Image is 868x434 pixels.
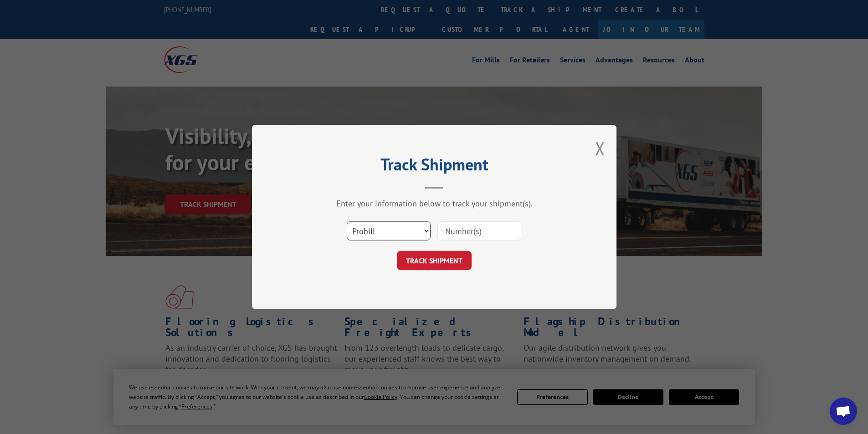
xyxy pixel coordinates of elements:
div: Enter your information below to track your shipment(s). [298,198,571,209]
h2: Track Shipment [298,158,571,175]
button: Close modal [595,136,605,160]
div: Open chat [830,398,857,425]
input: Number(s) [437,221,521,240]
button: TRACK SHIPMENT [397,251,472,270]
